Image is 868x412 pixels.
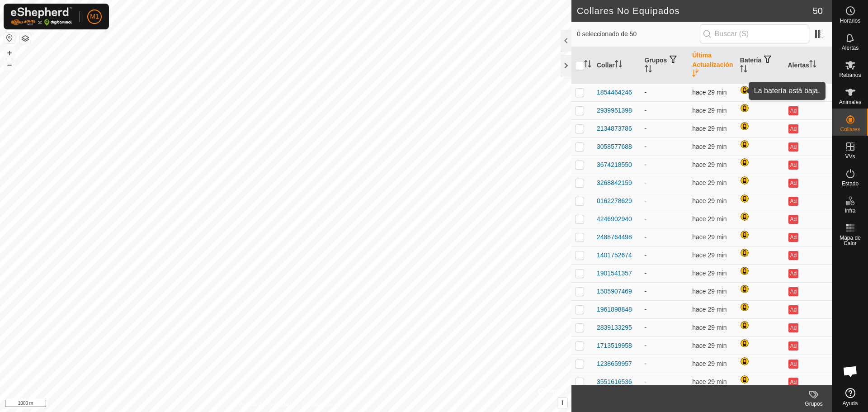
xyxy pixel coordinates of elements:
span: 4 oct 2025, 12:35 [692,324,726,331]
span: 4 oct 2025, 12:35 [692,342,726,349]
span: 4 oct 2025, 12:35 [692,378,726,385]
p-sorticon: Activar para ordenar [645,66,652,74]
span: Ayuda [843,401,858,406]
p-sorticon: Activar para ordenar [692,71,699,78]
a: Contáctenos [302,400,332,408]
th: Batería [736,47,784,84]
button: Ad [788,124,798,133]
button: Ad [788,251,798,260]
span: 4 oct 2025, 12:35 [692,143,726,150]
button: + [4,47,15,58]
span: Estado [842,181,859,186]
button: Capas del Mapa [20,33,31,44]
div: 1713519958 [597,341,632,350]
td: - [641,282,689,300]
button: Ad [788,88,798,97]
td: - [641,119,689,137]
div: 2134873786 [597,124,632,133]
th: Última Actualización [689,47,736,84]
th: Alertas [784,47,832,84]
div: 3058577688 [597,142,632,152]
span: Horarios [840,18,860,24]
td: - [641,174,689,192]
span: 4 oct 2025, 12:35 [692,125,726,132]
button: Ad [788,142,798,152]
button: Ad [788,106,798,115]
span: 4 oct 2025, 12:35 [692,251,726,259]
span: 4 oct 2025, 12:35 [692,360,726,367]
span: 4 oct 2025, 12:35 [692,288,726,295]
span: 4 oct 2025, 12:35 [692,89,726,96]
th: Grupos [641,47,689,84]
span: 4 oct 2025, 12:35 [692,306,726,313]
td: - [641,300,689,318]
span: Mapa de Calor [835,235,866,246]
th: Collar [593,47,641,84]
div: 1854464246 [597,88,632,97]
td: - [641,210,689,228]
button: Ad [788,179,798,188]
td: - [641,318,689,336]
button: Ad [788,305,798,314]
td: - [641,336,689,355]
div: 2488764498 [597,232,632,242]
p-sorticon: Activar para ordenar [615,62,622,69]
div: 0162278629 [597,196,632,206]
td: - [641,83,689,101]
span: 4 oct 2025, 12:35 [692,215,726,223]
span: 4 oct 2025, 12:35 [692,197,726,204]
div: 2939951398 [597,106,632,115]
button: Ad [788,323,798,332]
span: 4 oct 2025, 12:35 [692,233,726,241]
span: Collares [840,127,860,132]
span: 50 [813,4,823,18]
div: Grupos [796,400,832,408]
p-sorticon: Activar para ordenar [809,62,816,69]
td: - [641,228,689,246]
div: Chat abierto [837,358,864,385]
div: 1401752674 [597,251,632,260]
td: - [641,156,689,174]
button: – [4,59,15,70]
div: 1505907469 [597,287,632,296]
td: - [641,137,689,156]
button: Ad [788,161,798,170]
input: Buscar (S) [700,24,809,43]
div: 1961898848 [597,305,632,314]
p-sorticon: Activar para ordenar [584,62,591,69]
span: Infra [844,208,855,213]
div: 1901541357 [597,269,632,278]
button: Ad [788,287,798,296]
span: 4 oct 2025, 12:35 [692,107,726,114]
button: Restablecer Mapa [4,33,15,43]
button: i [557,398,567,408]
div: 2839133295 [597,323,632,332]
div: 3674218550 [597,160,632,170]
a: Ayuda [832,384,868,410]
span: i [561,399,563,407]
img: Logo Gallagher [11,7,72,26]
span: Animales [839,99,861,105]
span: 4 oct 2025, 12:35 [692,161,726,168]
span: Rebaños [839,72,861,78]
td: - [641,101,689,119]
td: - [641,192,689,210]
td: - [641,264,689,282]
button: Ad [788,215,798,224]
td: - [641,246,689,264]
button: Ad [788,197,798,206]
button: Ad [788,233,798,242]
h2: Collares No Equipados [577,5,813,16]
div: 3551616536 [597,377,632,387]
td: - [641,355,689,373]
td: - [641,373,689,391]
a: Política de Privacidad [239,400,291,408]
button: Ad [788,378,798,387]
button: Ad [788,341,798,350]
button: Ad [788,360,798,369]
button: Ad [788,269,798,278]
div: 4246902940 [597,214,632,224]
span: VVs [845,154,855,159]
span: 4 oct 2025, 12:35 [692,179,726,186]
p-sorticon: Activar para ordenar [740,66,747,74]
